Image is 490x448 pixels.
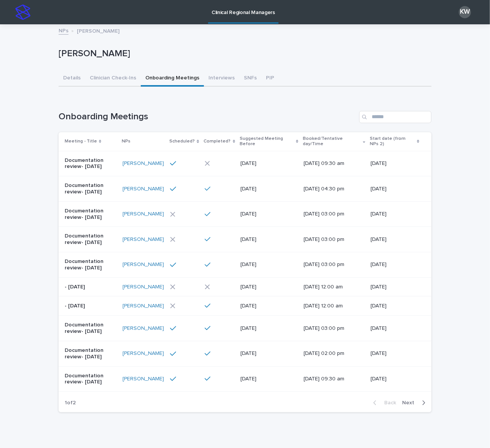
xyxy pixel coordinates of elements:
[59,394,82,412] p: 1 of 2
[240,303,295,309] p: [DATE]
[59,26,68,35] a: NPs
[59,227,431,252] tr: Documentation review- [DATE][PERSON_NAME] [DATE][DATE] 03:00 pm[DATE]
[65,182,116,195] p: Documentation review- [DATE]
[371,376,419,382] p: [DATE]
[59,48,428,59] p: [PERSON_NAME]
[402,400,419,405] span: Next
[240,160,295,167] p: [DATE]
[371,303,419,309] p: [DATE]
[371,211,419,217] p: [DATE]
[77,26,119,35] p: [PERSON_NAME]
[65,208,116,221] p: Documentation review- [DATE]
[123,303,164,309] a: [PERSON_NAME]
[123,160,164,167] a: [PERSON_NAME]
[123,261,164,268] a: [PERSON_NAME]
[304,303,358,309] p: [DATE] 12:00 am
[59,296,431,316] tr: - [DATE][PERSON_NAME] [DATE][DATE] 12:00 am[DATE]
[65,322,116,335] p: Documentation review- [DATE]
[304,325,358,332] p: [DATE] 03:00 pm
[304,284,358,290] p: [DATE] 12:00 am
[303,135,361,149] p: Booked/Tentative day/Time
[204,137,231,146] p: Completed?
[59,201,431,227] tr: Documentation review- [DATE][PERSON_NAME] [DATE][DATE] 03:00 pm[DATE]
[123,186,164,192] a: [PERSON_NAME]
[399,399,431,406] button: Next
[304,211,358,217] p: [DATE] 03:00 pm
[240,325,295,332] p: [DATE]
[371,160,419,167] p: [DATE]
[169,137,195,146] p: Scheduled?
[240,376,295,382] p: [DATE]
[359,111,431,123] input: Search
[371,186,419,192] p: [DATE]
[65,157,116,170] p: Documentation review- [DATE]
[65,258,116,271] p: Documentation review- [DATE]
[65,347,116,360] p: Documentation review- [DATE]
[304,186,358,192] p: [DATE] 04:30 pm
[65,284,116,290] p: - [DATE]
[240,211,295,217] p: [DATE]
[240,261,295,268] p: [DATE]
[261,71,279,87] button: PIP
[123,325,164,332] a: [PERSON_NAME]
[240,284,295,290] p: [DATE]
[65,233,116,246] p: Documentation review- [DATE]
[304,261,358,268] p: [DATE] 03:00 pm
[459,6,471,18] div: KW
[304,236,358,243] p: [DATE] 03:00 pm
[59,176,431,202] tr: Documentation review- [DATE][PERSON_NAME] [DATE][DATE] 04:30 pm[DATE]
[59,111,356,122] h1: Onboarding Meetings
[123,211,164,217] a: [PERSON_NAME]
[123,350,164,357] a: [PERSON_NAME]
[371,350,419,357] p: [DATE]
[304,376,358,382] p: [DATE] 09:30 am
[371,325,419,332] p: [DATE]
[59,151,431,176] tr: Documentation review- [DATE][PERSON_NAME] [DATE][DATE] 09:30 am[DATE]
[59,252,431,277] tr: Documentation review- [DATE][PERSON_NAME] [DATE][DATE] 03:00 pm[DATE]
[59,366,431,392] tr: Documentation review- [DATE][PERSON_NAME] [DATE][DATE] 09:30 am[DATE]
[15,5,30,20] img: stacker-logo-s-only.png
[123,284,164,290] a: [PERSON_NAME]
[204,71,239,87] button: Interviews
[240,350,295,357] p: [DATE]
[123,376,164,382] a: [PERSON_NAME]
[59,316,431,341] tr: Documentation review- [DATE][PERSON_NAME] [DATE][DATE] 03:00 pm[DATE]
[59,341,431,366] tr: Documentation review- [DATE][PERSON_NAME] [DATE][DATE] 02:00 pm[DATE]
[123,236,164,243] a: [PERSON_NAME]
[371,236,419,243] p: [DATE]
[85,71,141,87] button: Clinician Check-Ins
[239,71,261,87] button: SNFs
[65,373,116,386] p: Documentation review- [DATE]
[371,284,419,290] p: [DATE]
[371,261,419,268] p: [DATE]
[380,400,396,405] span: Back
[240,186,295,192] p: [DATE]
[240,236,295,243] p: [DATE]
[367,399,399,406] button: Back
[65,303,116,309] p: - [DATE]
[122,137,130,146] p: NPs
[65,137,97,146] p: Meeting - Title
[59,71,85,87] button: Details
[59,277,431,296] tr: - [DATE][PERSON_NAME] [DATE][DATE] 12:00 am[DATE]
[304,160,358,167] p: [DATE] 09:30 am
[370,135,415,149] p: Start date (from NPs 2)
[304,350,358,357] p: [DATE] 02:00 pm
[141,71,204,87] button: Onboarding Meetings
[240,135,294,149] p: Suggested Meeting Before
